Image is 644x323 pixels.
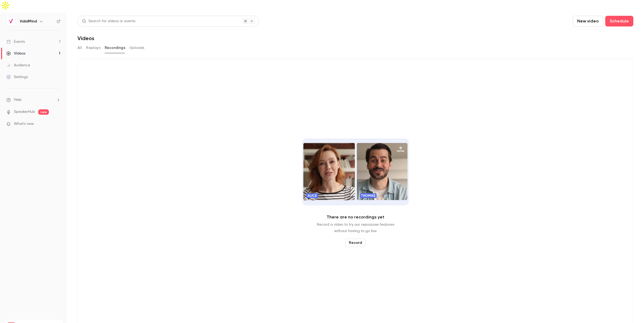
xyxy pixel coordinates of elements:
[317,221,394,234] p: Record a video to try our repurpose features without having to go live
[20,19,37,24] h6: ValidMind
[6,97,60,103] li: help-dropdown-opener
[82,18,135,24] div: Search for videos or events
[6,74,28,80] div: Settings
[14,109,35,115] a: SpeakerHub
[130,44,145,52] button: Uploads
[605,16,633,26] button: Schedule
[345,239,365,247] button: Record
[14,121,34,127] span: What's new
[327,214,384,220] p: There are no recordings yet
[6,51,25,56] div: Videos
[6,63,30,68] div: Audience
[38,109,49,115] span: new
[86,44,100,52] button: Replays
[77,44,82,52] button: All
[14,97,22,103] span: Help
[573,16,603,26] button: New video
[7,17,15,26] img: ValidMind
[77,35,94,41] h1: Videos
[6,39,25,44] div: Events
[105,44,125,52] button: Recordings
